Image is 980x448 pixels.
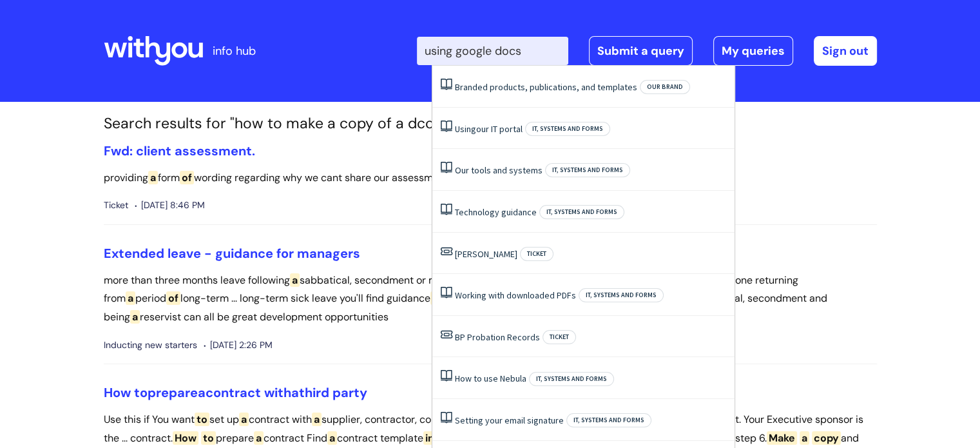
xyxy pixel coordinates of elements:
a: How toprepareacontract withathird party [104,384,367,401]
a: BP Probation Records [455,331,540,343]
span: a [198,384,206,401]
span: Our brand [640,80,690,94]
p: info hub [213,41,256,61]
span: to [195,413,209,426]
p: providing form wording regarding why we cant share our assessment client for ... for use by anoth... [104,169,877,188]
span: [DATE] 8:46 PM [135,197,205,213]
a: Extended leave - guidance for managers [104,245,360,262]
span: Make [767,431,797,445]
a: [PERSON_NAME] [455,248,517,260]
span: a [148,171,158,184]
span: How [173,431,198,445]
a: Submit a query [589,36,693,66]
a: How to use Nebula [455,373,526,384]
a: Branded products, publications, and templates [455,81,637,93]
a: Sign out [814,36,877,66]
input: Search [417,37,568,65]
span: How [104,384,131,401]
span: in [423,431,436,445]
a: My queries [713,36,793,66]
span: Ticket [543,330,576,344]
span: IT, systems and forms [529,372,614,386]
span: to [201,431,216,445]
span: Ticket [104,197,128,213]
span: IT, systems and forms [545,163,630,177]
span: Using [455,123,476,135]
h1: Search results for "how to make a copy of a dcoument in google" [104,115,877,133]
a: Setting your email signature [455,414,564,426]
span: IT, systems and forms [566,413,651,427]
a: Usingour IT portal [455,123,523,135]
span: a [291,384,299,401]
a: Our tools and systems [455,164,543,176]
span: a [312,413,322,426]
span: in [430,291,443,305]
span: IT, systems and forms [579,288,664,302]
span: a [290,273,300,287]
span: IT, systems and forms [539,205,624,219]
span: IT, systems and forms [525,122,610,136]
a: Working with downloaded PDFs [455,289,576,301]
a: Fwd: client assessment. [104,142,255,159]
span: a [130,310,140,324]
span: a [327,431,337,445]
a: Technology guidance [455,206,537,218]
span: a [254,431,264,445]
span: copy [812,431,841,445]
span: Ticket [520,247,553,261]
span: a [239,413,249,426]
span: of [180,171,194,184]
span: a [800,431,809,445]
span: to [134,384,148,401]
span: a [126,291,135,305]
p: more than three months leave following sabbatical, secondment or mobilisation for ... looking for... [104,271,877,327]
span: [DATE] 2:26 PM [204,337,273,353]
span: Inducting new starters [104,337,197,353]
span: of [166,291,180,305]
div: | - [417,36,877,66]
